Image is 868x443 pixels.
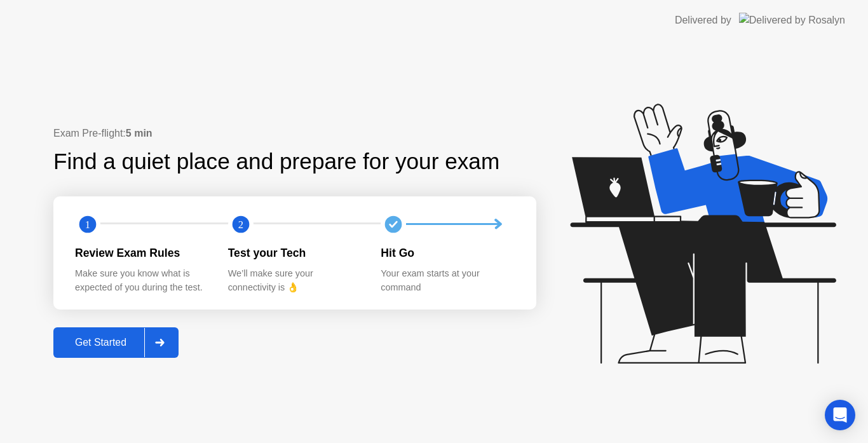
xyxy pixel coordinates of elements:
[228,245,361,261] div: Test your Tech
[825,400,855,430] div: Open Intercom Messenger
[53,126,536,141] div: Exam Pre-flight:
[381,267,513,294] div: Your exam starts at your command
[57,337,144,348] div: Get Started
[238,218,243,230] text: 2
[75,267,208,294] div: Make sure you know what is expected of you during the test.
[739,13,845,27] img: Delivered by Rosalyn
[228,267,361,294] div: We’ll make sure your connectivity is 👌
[381,245,513,261] div: Hit Go
[75,245,208,261] div: Review Exam Rules
[53,145,501,179] div: Find a quiet place and prepare for your exam
[85,218,90,230] text: 1
[675,13,731,28] div: Delivered by
[53,327,179,358] button: Get Started
[126,128,153,139] b: 5 min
